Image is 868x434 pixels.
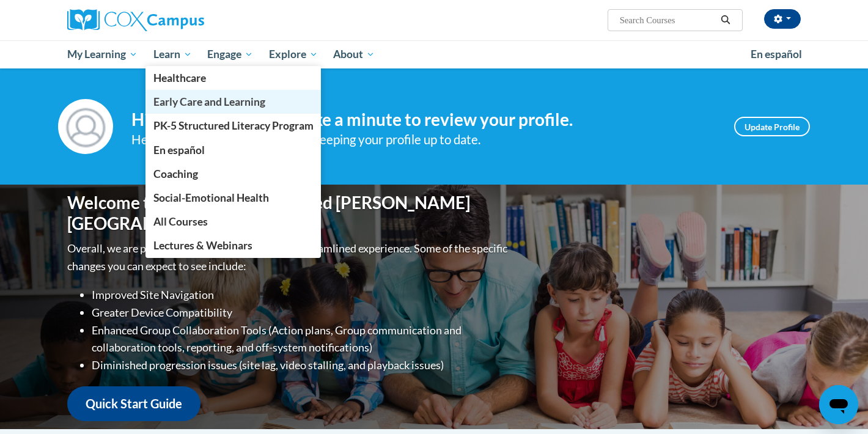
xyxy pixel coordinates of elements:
li: Enhanced Group Collaboration Tools (Action plans, Group communication and collaboration tools, re... [92,322,510,357]
li: Greater Device Compatibility [92,304,510,322]
h4: Hi [PERSON_NAME]! Take a minute to review your profile. [131,109,716,130]
a: Engage [199,40,261,68]
button: Account Settings [764,9,801,29]
span: Learn [153,47,192,62]
div: Help improve your experience by keeping your profile up to date. [131,130,716,150]
a: Quick Start Guide [67,386,200,421]
a: PK-5 Structured Literacy Program [145,114,322,138]
span: En español [751,48,802,61]
span: My Learning [67,47,138,62]
img: Cox Campus [67,9,204,31]
iframe: Button to launch messaging window [819,385,858,424]
button: Search [716,13,735,28]
a: Explore [261,40,326,68]
h1: Welcome to the new and improved [PERSON_NAME][GEOGRAPHIC_DATA] [67,193,510,234]
a: Update Profile [734,117,810,136]
p: Overall, we are proud to provide you with a more streamlined experience. Some of the specific cha... [67,240,510,275]
span: Social-Emotional Health [153,191,269,204]
span: Healthcare [153,72,206,84]
a: Lectures & Webinars [145,234,322,257]
a: Coaching [145,162,322,186]
a: Cox Campus [67,9,300,31]
li: Diminished progression issues (site lag, video stalling, and playback issues) [92,356,510,374]
span: Coaching [153,167,198,180]
input: Search Courses [619,13,716,28]
span: Early Care and Learning [153,95,265,108]
div: Main menu [49,40,819,68]
span: About [333,47,375,62]
a: Healthcare [145,66,322,90]
a: About [326,40,383,68]
a: Social-Emotional Health [145,186,322,210]
a: Early Care and Learning [145,90,322,114]
span: Lectures & Webinars [153,239,252,252]
a: En español [145,138,322,162]
span: PK-5 Structured Literacy Program [153,119,314,132]
span: Engage [207,47,253,62]
li: Improved Site Navigation [92,286,510,304]
a: All Courses [145,210,322,234]
img: Profile Image [58,99,113,154]
span: All Courses [153,215,208,228]
span: En español [153,144,205,156]
a: Learn [145,40,200,68]
span: Explore [269,47,318,62]
a: En español [743,42,810,67]
a: My Learning [59,40,145,68]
